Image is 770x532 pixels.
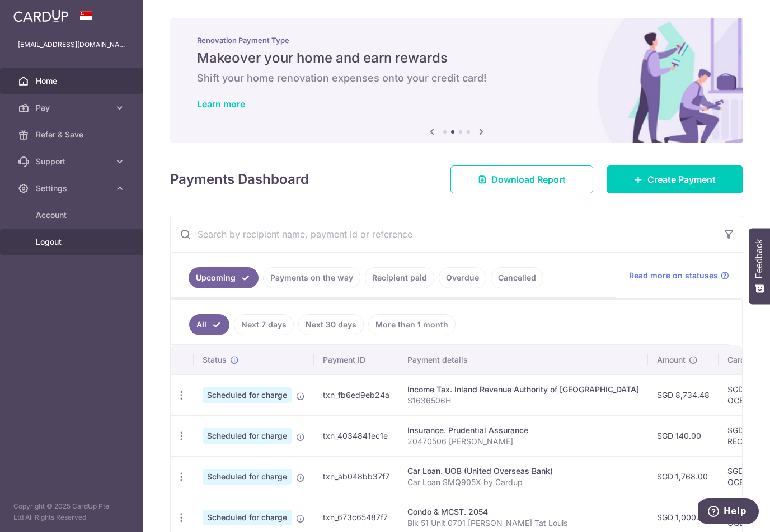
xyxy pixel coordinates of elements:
[36,236,110,248] span: Logout
[407,465,639,477] div: Car Loan. UOB (United Overseas Bank)
[171,216,716,252] input: Search by recipient name, payment id or reference
[407,436,639,447] p: 20470506 [PERSON_NAME]
[36,102,110,113] span: Pay
[197,49,716,67] h5: Makeover your home and earn rewards
[657,354,686,365] span: Amount
[314,345,398,374] th: Payment ID
[36,183,110,194] span: Settings
[698,498,759,526] iframe: Opens a widget where you can find more information
[36,156,110,167] span: Support
[648,374,719,415] td: SGD 8,734.48
[754,239,764,278] span: Feedback
[629,270,729,281] a: Read more on statuses
[203,354,227,365] span: Status
[170,169,309,189] h4: Payments Dashboard
[189,267,259,288] a: Upcoming
[727,354,770,365] span: CardUp fee
[36,75,110,87] span: Home
[197,72,716,85] h6: Shift your home renovation expenses onto your credit card!
[263,267,360,288] a: Payments on the way
[203,510,292,525] span: Scheduled for charge
[398,345,648,374] th: Payment details
[629,270,718,281] span: Read more on statuses
[13,9,68,22] img: CardUp
[298,314,364,335] a: Next 30 days
[450,165,593,193] a: Download Report
[491,267,543,288] a: Cancelled
[314,374,398,415] td: txn_fb6ed9eb24a
[197,36,716,45] p: Renovation Payment Type
[189,314,229,335] a: All
[491,173,566,186] span: Download Report
[36,210,110,221] span: Account
[197,98,245,110] a: Learn more
[607,165,743,193] a: Create Payment
[407,384,639,395] div: Income Tax. Inland Revenue Authority of [GEOGRAPHIC_DATA]
[407,506,639,517] div: Condo & MCST. 2054
[203,428,292,444] span: Scheduled for charge
[36,129,110,140] span: Refer & Save
[407,477,639,488] p: Car Loan SMQ905X by Cardup
[648,415,719,456] td: SGD 140.00
[647,173,716,186] span: Create Payment
[407,517,639,529] p: Blk 51 Unit 0701 [PERSON_NAME] Tat Louis
[234,314,294,335] a: Next 7 days
[203,387,292,403] span: Scheduled for charge
[203,469,292,484] span: Scheduled for charge
[365,267,434,288] a: Recipient paid
[749,228,770,304] button: Feedback - Show survey
[407,395,639,406] p: S1636506H
[314,456,398,497] td: txn_ab048bb37f7
[170,18,743,143] img: Renovation banner
[407,425,639,436] div: Insurance. Prudential Assurance
[439,267,486,288] a: Overdue
[314,415,398,456] td: txn_4034841ec1e
[368,314,456,335] a: More than 1 month
[18,39,125,50] p: [EMAIL_ADDRESS][DOMAIN_NAME]
[648,456,719,497] td: SGD 1,768.00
